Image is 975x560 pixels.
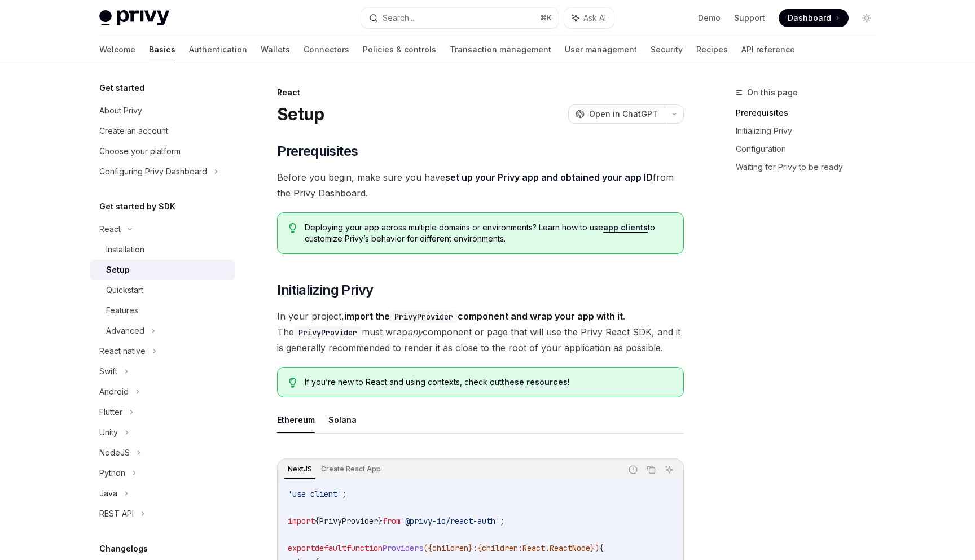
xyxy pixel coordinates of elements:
[99,165,207,178] div: Configuring Privy Dashboard
[518,543,522,553] span: :
[99,507,134,520] div: REST API
[289,378,297,388] svg: Tip
[741,36,795,63] a: API reference
[305,377,672,388] span: If you’re new to React and using contexts, check out !
[565,36,637,63] a: User management
[149,36,175,63] a: Basics
[328,406,357,433] button: Solana
[305,222,672,244] span: Deploying your app across multiple domains or environments? Learn how to use to customize Privy’s...
[788,12,831,24] span: Dashboard
[99,222,121,236] div: React
[277,308,684,356] span: In your project, . The must wrap component or page that will use the Privy React SDK, and it is g...
[90,300,235,321] a: Features
[626,462,640,477] button: Report incorrect code
[346,543,383,553] span: function
[288,489,342,499] span: 'use client'
[288,543,315,553] span: export
[99,104,142,117] div: About Privy
[651,36,683,63] a: Security
[90,280,235,300] a: Quickstart
[383,516,401,526] span: from
[189,36,247,63] a: Authentication
[747,86,798,99] span: On this page
[450,36,551,63] a: Transaction management
[401,516,500,526] span: '@privy-io/react-auth'
[99,446,130,460] div: NodeJS
[858,9,876,27] button: Toggle dark mode
[564,8,614,28] button: Ask AI
[99,200,175,213] h5: Get started by SDK
[502,377,524,387] a: these
[277,406,315,433] button: Ethereum
[736,158,885,176] a: Waiting for Privy to be ready
[342,489,346,499] span: ;
[383,543,423,553] span: Providers
[106,263,130,277] div: Setup
[106,243,144,256] div: Installation
[99,10,169,26] img: light logo
[99,344,146,358] div: React native
[779,9,849,27] a: Dashboard
[288,516,315,526] span: import
[106,304,138,317] div: Features
[736,104,885,122] a: Prerequisites
[90,260,235,280] a: Setup
[261,36,290,63] a: Wallets
[319,516,378,526] span: PrivyProvider
[315,516,319,526] span: {
[106,283,143,297] div: Quickstart
[277,281,373,299] span: Initializing Privy
[99,487,117,500] div: Java
[545,543,550,553] span: .
[315,543,346,553] span: default
[432,543,468,553] span: children
[583,12,606,24] span: Ask AI
[277,142,358,160] span: Prerequisites
[99,426,118,439] div: Unity
[289,223,297,233] svg: Tip
[734,12,765,24] a: Support
[473,543,477,553] span: :
[568,104,665,124] button: Open in ChatGPT
[383,11,414,25] div: Search...
[550,543,590,553] span: ReactNode
[526,377,568,387] a: resources
[500,516,504,526] span: ;
[344,310,623,322] strong: import the component and wrap your app with it
[90,141,235,161] a: Choose your platform
[477,543,482,553] span: {
[736,140,885,158] a: Configuration
[90,100,235,121] a: About Privy
[445,172,653,183] a: set up your Privy app and obtained your app ID
[277,87,684,98] div: React
[599,543,604,553] span: {
[99,124,168,138] div: Create an account
[99,365,117,378] div: Swift
[304,36,349,63] a: Connectors
[468,543,473,553] span: }
[378,516,383,526] span: }
[696,36,728,63] a: Recipes
[603,222,648,233] a: app clients
[698,12,721,24] a: Demo
[363,36,436,63] a: Policies & controls
[99,405,122,419] div: Flutter
[644,462,658,477] button: Copy the contents from the code block
[423,543,432,553] span: ({
[361,8,559,28] button: Search...⌘K
[99,81,144,95] h5: Get started
[294,326,362,339] code: PrivyProvider
[99,385,129,399] div: Android
[277,104,324,124] h1: Setup
[284,462,315,476] div: NextJS
[390,310,458,323] code: PrivyProvider
[482,543,518,553] span: children
[90,239,235,260] a: Installation
[99,466,125,480] div: Python
[318,462,384,476] div: Create React App
[590,543,599,553] span: })
[99,36,135,63] a: Welcome
[540,14,552,23] span: ⌘ K
[407,326,423,338] em: any
[589,108,658,120] span: Open in ChatGPT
